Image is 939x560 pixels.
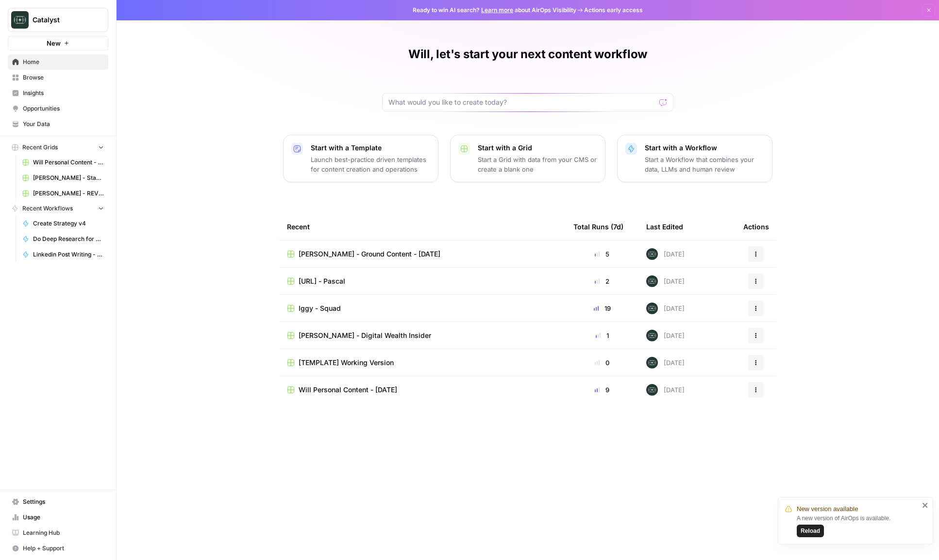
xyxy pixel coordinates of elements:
a: [PERSON_NAME] - REV Leasing [18,186,108,201]
span: Home [23,58,104,66]
button: New [8,36,108,50]
div: [DATE] [646,357,685,368]
div: [DATE] [646,330,685,341]
span: Opportunities [23,104,104,113]
span: Create Strategy v4 [33,219,104,228]
div: 1 [573,331,631,340]
a: Do Deep Research for Strategy [18,231,108,247]
a: Usage [8,510,108,525]
a: Will Personal Content - [DATE] [287,385,558,395]
span: [PERSON_NAME] - Digital Wealth Insider [299,331,431,340]
span: Recent Workflows [22,204,73,213]
button: Start with a WorkflowStart a Workflow that combines your data, LLMs and human review [617,135,772,182]
span: [PERSON_NAME] - StableDash [33,174,104,182]
span: Linkedin Post Writing - [DATE] [33,250,104,259]
span: Insights [23,89,104,97]
button: Reload [797,525,824,537]
a: Iggy - Squad [287,304,558,313]
div: Recent [287,213,558,240]
a: [PERSON_NAME] - StableDash [18,170,108,186]
p: Start with a Grid [478,143,597,153]
img: lkqc6w5wqsmhugm7jkiokl0d6w4g [646,330,658,341]
h1: Will, let's start your next content workflow [408,47,647,62]
div: 5 [573,249,631,259]
p: Start with a Workflow [645,143,764,153]
span: Browse [23,73,104,82]
p: Start a Workflow that combines your data, LLMs and human review [645,155,764,174]
div: Total Runs (7d) [573,213,623,240]
span: [TEMPLATE] Working Version [299,358,394,368]
button: Workspace: Catalyst [8,8,108,32]
div: [DATE] [646,384,685,396]
span: [PERSON_NAME] - Ground Content - [DATE] [299,249,440,259]
span: [PERSON_NAME] - REV Leasing [33,189,104,198]
a: Learning Hub [8,525,108,541]
div: Actions [743,213,769,240]
div: [DATE] [646,275,685,287]
span: Help + Support [23,544,104,553]
span: Usage [23,513,104,522]
span: Catalyst [33,15,91,25]
button: Recent Workflows [8,201,108,216]
button: Start with a GridStart a Grid with data from your CMS or create a blank one [450,135,605,182]
a: Browse [8,70,108,85]
span: Do Deep Research for Strategy [33,235,104,243]
div: 0 [573,358,631,368]
span: Reload [801,527,820,535]
img: lkqc6w5wqsmhugm7jkiokl0d6w4g [646,303,658,314]
span: [URL] - Pascal [299,276,345,286]
a: [URL] - Pascal [287,276,558,286]
span: Recent Grids [22,143,58,152]
a: [PERSON_NAME] - Digital Wealth Insider [287,331,558,340]
div: [DATE] [646,303,685,314]
img: lkqc6w5wqsmhugm7jkiokl0d6w4g [646,384,658,396]
span: Your Data [23,120,104,128]
p: Start a Grid with data from your CMS or create a blank one [478,155,597,174]
div: Last Edited [646,213,683,240]
button: Start with a TemplateLaunch best-practice driven templates for content creation and operations [283,135,438,182]
span: Learning Hub [23,528,104,537]
a: Insights [8,85,108,101]
a: Create Strategy v4 [18,216,108,231]
div: 2 [573,276,631,286]
a: Home [8,54,108,70]
button: Recent Grids [8,140,108,155]
button: close [922,501,929,509]
img: lkqc6w5wqsmhugm7jkiokl0d6w4g [646,357,658,368]
span: Iggy - Squad [299,304,341,313]
div: [DATE] [646,248,685,260]
span: New [47,38,61,48]
span: Settings [23,497,104,506]
p: Start with a Template [311,143,430,153]
a: Linkedin Post Writing - [DATE] [18,247,108,262]
a: Opportunities [8,101,108,116]
div: 9 [573,385,631,395]
div: A new version of AirOps is available. [797,514,919,537]
input: What would you like to create today? [388,97,655,107]
div: 19 [573,304,631,313]
a: [TEMPLATE] Working Version [287,358,558,368]
button: Help + Support [8,541,108,556]
a: Settings [8,494,108,510]
img: Catalyst Logo [11,11,29,29]
img: lkqc6w5wqsmhugm7jkiokl0d6w4g [646,275,658,287]
span: Will Personal Content - [DATE] [33,158,104,167]
a: Learn more [481,6,513,14]
a: [PERSON_NAME] - Ground Content - [DATE] [287,249,558,259]
a: Your Data [8,116,108,132]
span: Actions early access [584,6,643,15]
span: Will Personal Content - [DATE] [299,385,397,395]
span: New version available [797,504,858,514]
img: lkqc6w5wqsmhugm7jkiokl0d6w4g [646,248,658,260]
span: Ready to win AI search? about AirOps Visibility [413,6,576,15]
p: Launch best-practice driven templates for content creation and operations [311,155,430,174]
a: Will Personal Content - [DATE] [18,155,108,170]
